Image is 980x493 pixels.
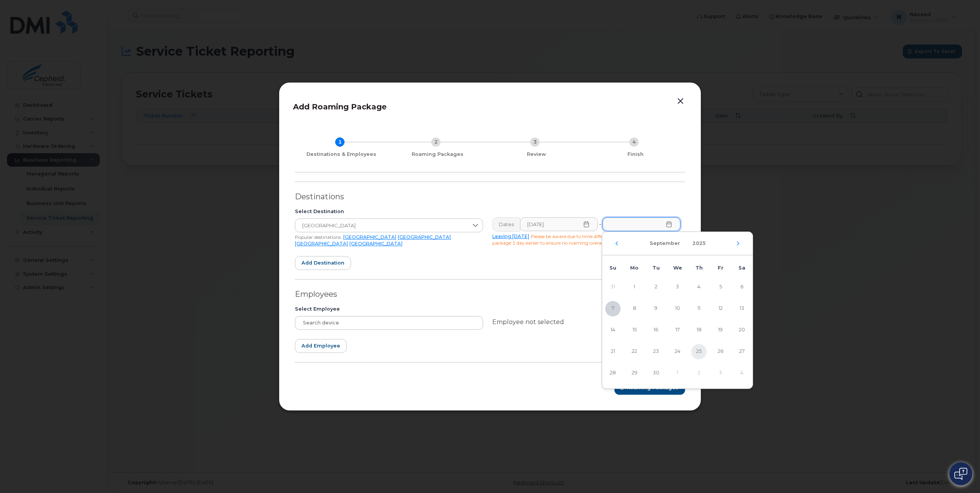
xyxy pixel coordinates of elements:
td: 25 [688,341,710,362]
span: 3 [670,280,685,295]
span: Su [609,265,616,271]
td: 22 [624,341,645,362]
span: 15 [627,323,642,338]
td: 19 [710,319,731,341]
td: 11 [688,298,710,319]
span: 16 [648,323,664,338]
img: Open chat [954,468,967,480]
td: 2 [688,362,710,384]
span: 7 [605,301,621,316]
span: 18 [691,323,707,338]
button: Choose Year [688,237,710,250]
td: 20 [731,319,753,341]
span: 19 [713,323,728,338]
button: Add destination [295,256,351,270]
span: 29 [627,366,642,381]
span: 21 [605,344,621,359]
span: Th [695,265,703,271]
span: Sa [738,265,745,271]
span: 23 [648,344,664,359]
a: [GEOGRAPHIC_DATA] [398,234,451,240]
div: Choose Date [602,232,753,389]
div: Roaming Packages [391,151,484,158]
span: 5 [713,280,728,295]
td: 2 [645,276,667,298]
td: 18 [688,319,710,341]
span: 6 [734,280,750,295]
button: Next Month [736,241,740,246]
span: 24 [670,344,685,359]
td: 6 [731,276,753,298]
span: 22 [627,344,642,359]
td: 31 [602,276,624,298]
a: Leaving [DATE] [492,233,529,239]
td: 10 [667,298,688,319]
td: 8 [624,298,645,319]
td: 21 [602,341,624,362]
span: 14 [605,323,621,338]
div: Employees [295,289,685,300]
span: 11 [691,301,707,316]
td: 4 [731,362,753,384]
td: 5 [710,276,731,298]
span: Please be aware due to time differences we recommend adding the package 1 day earlier to ensure n... [492,233,678,246]
td: 23 [645,341,667,362]
td: 28 [602,362,624,384]
span: Sweden [295,219,468,233]
td: 1 [667,362,688,384]
div: Destinations [295,191,685,202]
div: Finish [589,151,682,158]
td: 24 [667,341,688,362]
div: 4 [629,137,639,147]
div: 2 [431,137,440,147]
td: 26 [710,341,731,362]
span: We [673,265,682,271]
td: 4 [688,276,710,298]
td: 3 [667,276,688,298]
button: Choose Month [645,237,685,250]
td: 7 [602,298,624,319]
td: 30 [645,362,667,384]
td: 27 [731,341,753,362]
td: 9 [645,298,667,319]
span: Tu [652,265,660,271]
span: 1 [627,280,642,295]
span: 17 [670,323,685,338]
button: Add employee [295,339,347,353]
button: Previous Month [614,241,619,246]
span: 27 [734,344,750,359]
div: Select Employee [295,306,483,313]
td: 14 [602,319,624,341]
input: Search device [295,316,483,330]
span: Add destination [301,259,344,266]
td: 29 [624,362,645,384]
input: Please fill out this field [520,217,598,231]
span: 4 [691,280,707,295]
span: Fr [718,265,723,271]
div: 3 [530,137,540,147]
span: 25 [691,344,707,359]
td: 3 [710,362,731,384]
span: 13 [734,301,750,316]
span: Mo [630,265,639,271]
span: 20 [734,323,750,338]
td: 1 [624,276,645,298]
span: 8 [627,301,642,316]
td: 12 [710,298,731,319]
div: - [598,217,603,231]
a: [GEOGRAPHIC_DATA] [349,241,402,246]
span: 12 [713,301,728,316]
div: Employee not selected [492,315,680,327]
td: 15 [624,319,645,341]
input: Please fill out this field [603,217,680,231]
span: Popular destinations: [295,234,342,240]
span: 9 [648,301,664,316]
td: 17 [667,319,688,341]
a: [GEOGRAPHIC_DATA] [295,241,348,246]
span: Add employee [301,342,340,349]
span: 30 [648,366,664,381]
span: 28 [605,366,621,381]
div: Select Destination [295,208,483,215]
span: 10 [670,301,685,316]
span: Add Roaming Package [293,102,387,111]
